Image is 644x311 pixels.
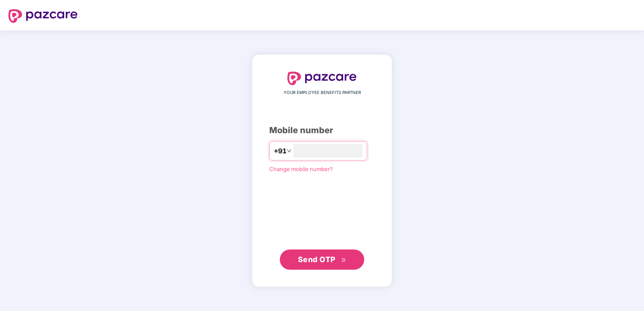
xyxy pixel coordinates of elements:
[287,148,292,153] span: down
[298,255,336,264] span: Send OTP
[274,146,287,156] span: +91
[269,124,375,137] div: Mobile number
[269,166,333,172] a: Change mobile number?
[341,257,346,263] span: double-right
[280,249,364,270] button: Send OTPdouble-right
[287,72,357,85] img: logo
[284,89,361,96] span: YOUR EMPLOYEE BENEFITS PARTNER
[8,9,78,23] img: logo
